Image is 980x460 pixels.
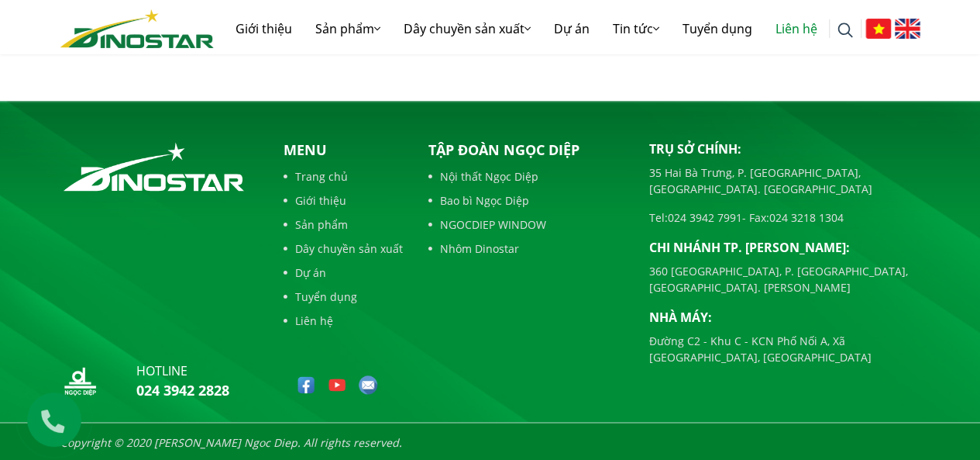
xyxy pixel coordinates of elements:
a: 024 3218 1304 [769,210,844,225]
i: Copyright © 2020 [PERSON_NAME] Ngoc Diep. All rights reserved. [60,435,402,450]
img: English [895,19,920,39]
p: Đường C2 - Khu C - KCN Phố Nối A, Xã [GEOGRAPHIC_DATA], [GEOGRAPHIC_DATA] [649,333,920,365]
a: 024 3942 7991 [668,210,742,225]
p: 360 [GEOGRAPHIC_DATA], P. [GEOGRAPHIC_DATA], [GEOGRAPHIC_DATA]. [PERSON_NAME] [649,263,920,296]
img: logo_nd_footer [60,361,99,400]
p: Menu [284,140,403,161]
img: Tiếng Việt [865,19,891,39]
a: Dự án [284,265,403,281]
a: Tin tức [601,4,671,54]
a: Tuyển dụng [671,4,764,54]
p: Chi nhánh TP. [PERSON_NAME]: [649,238,920,257]
img: search [837,22,853,38]
a: Liên hệ [284,313,403,329]
a: Liên hệ [764,4,829,54]
a: Tuyển dụng [284,289,403,305]
a: Nhôm Dinostar [428,240,626,257]
a: Sản phẩm [304,4,392,54]
a: Trang chủ [284,168,403,185]
p: Tel: - Fax: [649,209,920,226]
p: hotline [136,361,229,380]
p: 35 Hai Bà Trưng, P. [GEOGRAPHIC_DATA], [GEOGRAPHIC_DATA]. [GEOGRAPHIC_DATA] [649,164,920,197]
a: 024 3942 2828 [136,381,229,399]
a: Giới thiệu [224,4,304,54]
a: Dây chuyền sản xuất [392,4,542,54]
p: Trụ sở chính: [649,140,920,158]
a: Giới thiệu [284,192,403,209]
p: Nhà máy: [649,308,920,327]
img: logo_footer [60,140,247,194]
a: NGOCDIEP WINDOW [428,216,626,233]
a: Dự án [542,4,601,54]
img: logo [60,9,214,48]
p: Tập đoàn Ngọc Diệp [428,140,626,161]
a: Bao bì Ngọc Diệp [428,192,626,209]
a: Dây chuyền sản xuất [284,240,403,257]
a: Sản phẩm [284,216,403,233]
a: Nội thất Ngọc Diệp [428,168,626,185]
